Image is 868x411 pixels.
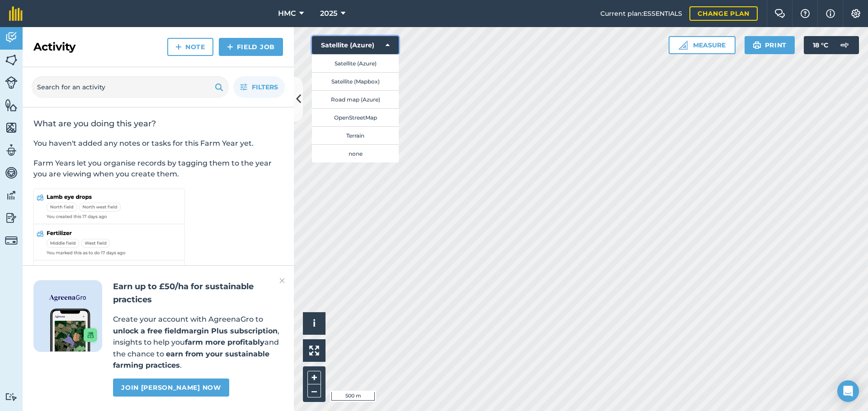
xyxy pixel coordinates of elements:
[774,9,785,18] img: Two speech bubbles overlapping with the left bubble in the forefront
[312,126,399,144] button: Terrain
[33,158,283,180] p: Farm Years let you organise records by tagging them to the year you are viewing when you create t...
[5,143,18,157] img: svg+xml;base64,PD94bWwgdmVyc2lvbj0iMS4wIiBlbmNvZGluZz0idXRmLTgiPz4KPCEtLSBHZW5lcmF0b3I6IEFkb2JlIE...
[113,379,229,397] a: Join [PERSON_NAME] now
[175,42,182,52] img: svg+xml;base64,PHN2ZyB4bWxucz0iaHR0cDovL3d3dy53My5vcmcvMjAwMC9zdmciIHdpZHRoPSIxNCIgaGVpZ2h0PSIyNC...
[307,384,321,397] button: –
[813,36,828,54] span: 18 ° C
[252,82,278,92] span: Filters
[669,36,736,54] button: Measure
[33,138,283,149] p: You haven't added any notes or tasks for this Farm Year yet.
[219,38,283,56] a: Field Job
[307,371,321,384] button: +
[309,346,319,356] img: Four arrows, one pointing top left, one top right, one bottom right and the last bottom left
[32,76,229,98] input: Search for an activity
[5,234,18,247] img: svg+xml;base64,PD94bWwgdmVyc2lvbj0iMS4wIiBlbmNvZGluZz0idXRmLTgiPz4KPCEtLSBHZW5lcmF0b3I6IEFkb2JlIE...
[835,36,854,54] img: svg+xml;base64,PD94bWwgdmVyc2lvbj0iMS4wIiBlbmNvZGluZz0idXRmLTgiPz4KPCEtLSBHZW5lcmF0b3I6IEFkb2JlIE...
[804,36,859,54] button: 18 °C
[33,40,75,54] h2: Activity
[312,72,399,90] button: Satellite (Mapbox)
[679,41,688,50] img: Ruler icon
[5,189,18,202] img: svg+xml;base64,PD94bWwgdmVyc2lvbj0iMS4wIiBlbmNvZGluZz0idXRmLTgiPz4KPCEtLSBHZW5lcmF0b3I6IEFkb2JlIE...
[215,82,223,92] img: svg+xml;base64,PHN2ZyB4bWxucz0iaHR0cDovL3d3dy53My5vcmcvMjAwMC9zdmciIHdpZHRoPSIxOSIgaGVpZ2h0PSIyNC...
[185,338,264,346] strong: farm more profitably
[227,42,233,52] img: svg+xml;base64,PHN2ZyB4bWxucz0iaHR0cDovL3d3dy53My5vcmcvMjAwMC9zdmciIHdpZHRoPSIxNCIgaGVpZ2h0PSIyNC...
[278,8,296,19] span: HMC
[312,108,399,126] button: OpenStreetMap
[5,166,18,180] img: svg+xml;base64,PD94bWwgdmVyc2lvbj0iMS4wIiBlbmNvZGluZz0idXRmLTgiPz4KPCEtLSBHZW5lcmF0b3I6IEFkb2JlIE...
[689,6,758,21] a: Change plan
[233,76,285,98] button: Filters
[850,9,861,18] img: A cog icon
[312,36,399,54] button: Satellite (Azure)
[113,350,269,370] strong: earn from your sustainable farming practices
[113,327,278,335] strong: unlock a free fieldmargin Plus subscription
[50,309,97,351] img: Screenshot of the Gro app
[303,312,325,335] button: i
[837,380,859,402] div: Open Intercom Messenger
[745,36,795,54] button: Print
[600,9,682,18] span: Current plan : ESSENTIALS
[313,318,316,329] span: i
[5,393,18,401] img: svg+xml;base64,PD94bWwgdmVyc2lvbj0iMS4wIiBlbmNvZGluZz0idXRmLTgiPz4KPCEtLSBHZW5lcmF0b3I6IEFkb2JlIE...
[5,31,18,44] img: svg+xml;base64,PD94bWwgdmVyc2lvbj0iMS4wIiBlbmNvZGluZz0idXRmLTgiPz4KPCEtLSBHZW5lcmF0b3I6IEFkb2JlIE...
[312,144,399,162] button: none
[5,53,18,67] img: svg+xml;base64,PHN2ZyB4bWxucz0iaHR0cDovL3d3dy53My5vcmcvMjAwMC9zdmciIHdpZHRoPSI1NiIgaGVpZ2h0PSI2MC...
[312,54,399,72] button: Satellite (Azure)
[312,90,399,108] button: Road map (Azure)
[5,98,18,112] img: svg+xml;base64,PHN2ZyB4bWxucz0iaHR0cDovL3d3dy53My5vcmcvMjAwMC9zdmciIHdpZHRoPSI1NiIgaGVpZ2h0PSI2MC...
[5,76,18,89] img: svg+xml;base64,PD94bWwgdmVyc2lvbj0iMS4wIiBlbmNvZGluZz0idXRmLTgiPz4KPCEtLSBHZW5lcmF0b3I6IEFkb2JlIE...
[113,280,283,306] h2: Earn up to £50/ha for sustainable practices
[167,38,213,56] a: Note
[33,118,283,129] h2: What are you doing this year?
[800,9,811,18] img: A question mark icon
[320,8,337,19] span: 2025
[113,314,283,371] p: Create your account with AgreenaGro to , insights to help you and the chance to .
[5,211,18,225] img: svg+xml;base64,PD94bWwgdmVyc2lvbj0iMS4wIiBlbmNvZGluZz0idXRmLTgiPz4KPCEtLSBHZW5lcmF0b3I6IEFkb2JlIE...
[9,6,23,21] img: fieldmargin Logo
[279,275,285,286] img: svg+xml;base64,PHN2ZyB4bWxucz0iaHR0cDovL3d3dy53My5vcmcvMjAwMC9zdmciIHdpZHRoPSIyMiIgaGVpZ2h0PSIzMC...
[753,40,761,51] img: svg+xml;base64,PHN2ZyB4bWxucz0iaHR0cDovL3d3dy53My5vcmcvMjAwMC9zdmciIHdpZHRoPSIxOSIgaGVpZ2h0PSIyNC...
[5,121,18,134] img: svg+xml;base64,PHN2ZyB4bWxucz0iaHR0cDovL3d3dy53My5vcmcvMjAwMC9zdmciIHdpZHRoPSI1NiIgaGVpZ2h0PSI2MC...
[826,8,835,19] img: svg+xml;base64,PHN2ZyB4bWxucz0iaHR0cDovL3d3dy53My5vcmcvMjAwMC9zdmciIHdpZHRoPSIxNyIgaGVpZ2h0PSIxNy...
